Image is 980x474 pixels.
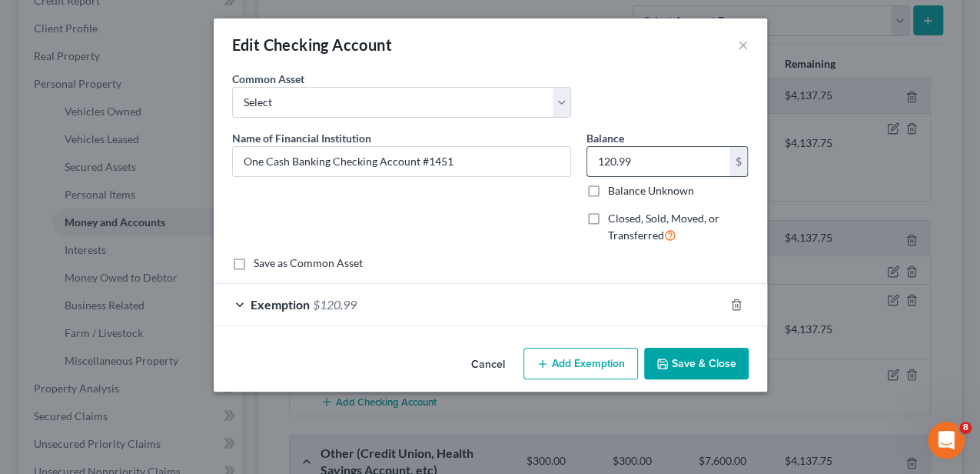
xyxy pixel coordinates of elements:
[232,132,371,145] span: Name of Financial Institution
[729,147,748,176] div: $
[523,348,638,380] button: Add Exemption
[644,348,749,380] button: Save & Close
[251,297,310,312] span: Exemption
[738,35,749,54] button: ×
[928,422,965,459] iframe: Intercom live chat
[459,349,517,380] button: Cancel
[313,297,357,312] span: $120.99
[232,34,392,55] div: Edit Checking Account
[233,147,570,176] input: Enter name...
[254,255,363,271] label: Save as Common Asset
[586,130,624,146] label: Balance
[232,71,304,87] label: Common Asset
[959,422,972,434] span: 8
[608,183,694,199] label: Balance Unknown
[608,212,719,242] span: Closed, Sold, Moved, or Transferred
[587,147,729,176] input: 0.00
